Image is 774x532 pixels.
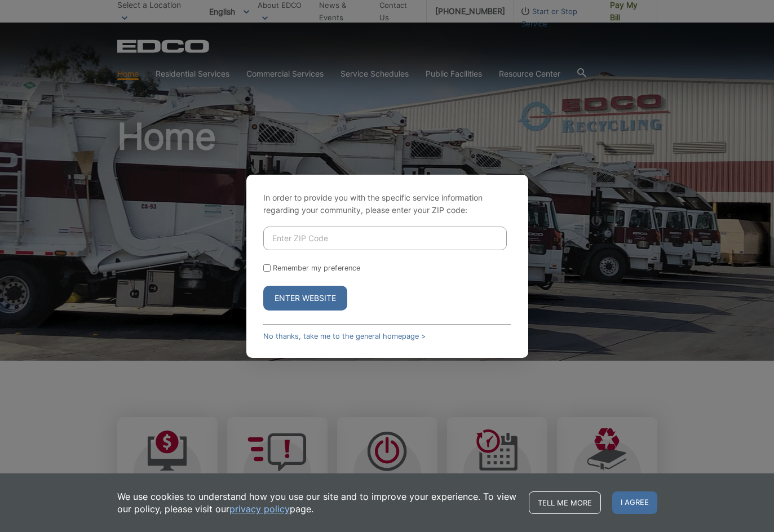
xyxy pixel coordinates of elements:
a: privacy policy [229,503,290,515]
label: Remember my preference [273,264,360,272]
button: Enter Website [263,286,347,311]
p: We use cookies to understand how you use our site and to improve your experience. To view our pol... [117,490,518,515]
span: I agree [612,491,657,514]
input: Enter ZIP Code [263,227,507,250]
a: No thanks, take me to the general homepage > [263,332,426,340]
p: In order to provide you with the specific service information regarding your community, please en... [263,192,511,216]
a: Tell me more [529,491,601,514]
